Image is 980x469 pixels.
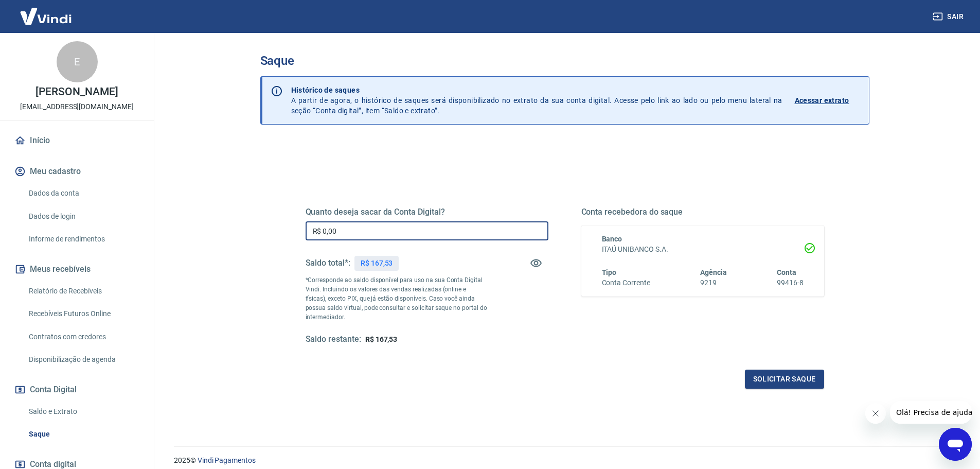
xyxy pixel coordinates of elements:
button: Meus recebíveis [12,258,141,281]
p: [PERSON_NAME] [35,86,118,97]
h6: ITAÚ UNIBANCO S.A. [602,244,804,255]
p: [EMAIL_ADDRESS][DOMAIN_NAME] [20,101,134,112]
a: Acessar extrato [795,85,861,116]
button: Solicitar saque [745,370,824,389]
span: Olá! Precisa de ajuda? [6,7,86,15]
h6: Conta Corrente [602,277,650,288]
h6: 9219 [700,277,727,288]
a: Contratos com credores [25,326,141,348]
button: Sair [931,7,968,26]
iframe: Botão para abrir a janela de mensagens [939,428,972,461]
h5: Quanto deseja sacar da Conta Digital? [306,207,548,217]
p: R$ 167,53 [361,258,393,269]
a: Relatório de Recebíveis [25,281,141,302]
span: Banco [602,235,622,243]
a: Recebíveis Futuros Online [25,303,141,324]
a: Saque [25,424,141,445]
a: Início [12,129,141,152]
p: *Corresponde ao saldo disponível para uso na sua Conta Digital Vindi. Incluindo os valores das ve... [306,275,488,322]
h5: Saldo total*: [306,258,350,268]
div: E [57,41,98,82]
span: Tipo [602,268,617,276]
a: Dados de login [25,206,141,227]
a: Informe de rendimentos [25,229,141,250]
h3: Saque [260,54,869,68]
button: Meu cadastro [12,160,141,183]
h6: 99416-8 [777,277,804,288]
h5: Conta recebedora do saque [581,207,824,217]
a: Dados da conta [25,183,141,204]
a: Saldo e Extrato [25,401,141,422]
span: Conta [777,268,796,276]
img: Vindi [12,1,79,32]
p: A partir de agora, o histórico de saques será disponibilizado no extrato da sua conta digital. Ac... [291,85,782,116]
span: R$ 167,53 [365,335,398,343]
p: Acessar extrato [795,95,849,106]
span: Agência [700,268,727,276]
iframe: Mensagem da empresa [890,401,972,424]
h5: Saldo restante: [306,334,361,345]
iframe: Fechar mensagem [865,403,886,424]
p: 2025 © [174,455,955,466]
a: Disponibilização de agenda [25,349,141,370]
p: Histórico de saques [291,85,782,95]
a: Vindi Pagamentos [198,456,256,464]
button: Conta Digital [12,378,141,401]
